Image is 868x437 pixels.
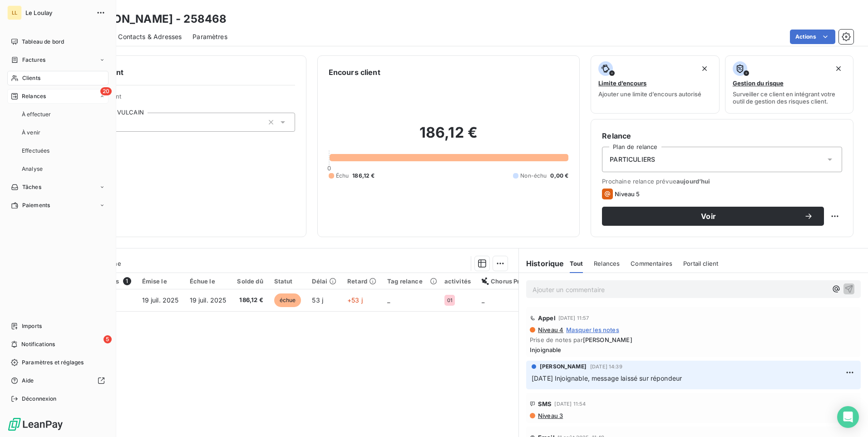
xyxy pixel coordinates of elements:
[613,213,804,220] span: Voir
[558,315,589,321] span: [DATE] 11:57
[22,395,57,403] span: Déconnexion
[336,172,349,180] span: Échu
[22,110,51,119] span: À effectuer
[631,260,672,267] span: Commentaires
[447,298,452,303] span: 01
[387,278,434,285] div: Tag relance
[118,32,182,41] span: Contacts & Adresses
[591,55,719,114] button: Limite d’encoursAjouter une limite d’encours autorisé
[312,296,323,304] span: 53 j
[566,326,619,333] span: Masquer les notes
[7,5,22,20] div: LL
[22,377,34,385] span: Aide
[598,90,701,98] span: Ajouter une limite d’encours autorisé
[602,130,842,141] h6: Relance
[790,30,835,44] button: Actions
[532,374,682,382] span: [DATE] Injoignable, message laissé sur répondeur
[519,258,564,269] h6: Historique
[142,296,179,304] span: 19 juil. 2025
[22,92,46,100] span: Relances
[733,90,846,105] span: Surveiller ce client en intégrant votre outil de gestion des risques client.
[22,322,42,330] span: Imports
[352,172,375,180] span: 186,12 €
[537,412,563,419] span: Niveau 3
[237,296,263,305] span: 186,12 €
[520,172,547,180] span: Non-échu
[594,260,620,267] span: Relances
[590,364,622,369] span: [DATE] 14:39
[602,207,824,226] button: Voir
[190,296,227,304] span: 19 juil. 2025
[347,296,363,304] span: +53 j
[347,278,376,285] div: Retard
[387,296,390,304] span: _
[602,178,842,185] span: Prochaine relance prévue
[329,67,380,78] h6: Encours client
[7,373,108,388] a: Aide
[482,278,523,285] div: Chorus Pro
[100,87,112,95] span: 20
[583,336,632,343] span: [PERSON_NAME]
[22,201,50,209] span: Paiements
[7,417,64,432] img: Logo LeanPay
[22,147,50,155] span: Effectuées
[837,406,859,428] div: Open Intercom Messenger
[22,38,64,46] span: Tableau de bord
[610,155,655,164] span: PARTICULIERS
[142,278,179,285] div: Émise le
[237,278,263,285] div: Solde dû
[192,32,227,41] span: Paramètres
[676,178,710,185] span: aujourd’hui
[123,277,131,285] span: 1
[274,293,301,307] span: échue
[444,278,471,285] div: activités
[538,314,556,322] span: Appel
[327,164,331,172] span: 0
[725,55,853,114] button: Gestion du risqueSurveiller ce client en intégrant votre outil de gestion des risques client.
[733,79,784,87] span: Gestion du risque
[550,172,568,180] span: 0,00 €
[22,165,43,173] span: Analyse
[312,278,336,285] div: Délai
[540,363,587,371] span: [PERSON_NAME]
[615,190,640,198] span: Niveau 5
[55,67,295,78] h6: Informations client
[274,278,301,285] div: Statut
[537,326,563,333] span: Niveau 4
[530,346,857,353] span: Injoignable
[482,296,484,304] span: _
[104,335,112,343] span: 5
[570,260,583,267] span: Tout
[22,74,40,82] span: Clients
[538,400,552,407] span: SMS
[22,129,40,137] span: À venir
[530,336,857,343] span: Prise de notes par
[25,9,91,16] span: Le Loulay
[80,11,227,27] h3: [PERSON_NAME] - 258468
[22,358,84,367] span: Paramètres et réglages
[21,340,55,348] span: Notifications
[683,260,718,267] span: Portail client
[73,93,295,105] span: Propriétés Client
[190,278,227,285] div: Échue le
[22,56,45,64] span: Factures
[22,183,41,191] span: Tâches
[554,401,586,407] span: [DATE] 11:54
[598,79,646,87] span: Limite d’encours
[329,124,569,151] h2: 186,12 €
